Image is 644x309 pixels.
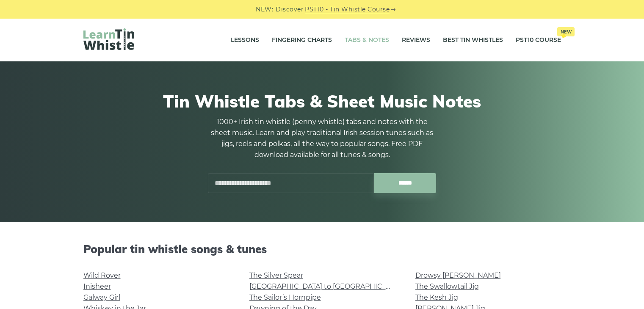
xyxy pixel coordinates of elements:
a: Galway Girl [83,293,120,301]
a: Tabs & Notes [345,30,389,51]
a: [GEOGRAPHIC_DATA] to [GEOGRAPHIC_DATA] [249,282,406,290]
a: The Swallowtail Jig [415,282,479,290]
a: Reviews [402,30,430,51]
a: The Kesh Jig [415,293,458,301]
h2: Popular tin whistle songs & tunes [83,243,561,256]
h1: Tin Whistle Tabs & Sheet Music Notes [83,91,561,111]
a: Drowsy [PERSON_NAME] [415,271,501,279]
p: 1000+ Irish tin whistle (penny whistle) tabs and notes with the sheet music. Learn and play tradi... [208,116,437,160]
a: Fingering Charts [272,30,332,51]
a: Wild Rover [83,271,121,279]
a: PST10 CourseNew [516,30,561,51]
a: Lessons [231,30,259,51]
img: LearnTinWhistle.com [83,28,134,50]
span: New [557,27,575,36]
a: Inisheer [83,282,111,290]
a: Best Tin Whistles [443,30,503,51]
a: The Silver Spear [249,271,303,279]
a: The Sailor’s Hornpipe [249,293,321,301]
